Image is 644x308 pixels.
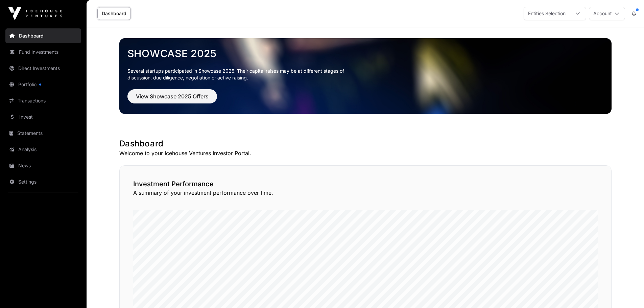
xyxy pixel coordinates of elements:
h1: Dashboard [119,138,612,149]
button: Account [589,7,625,20]
img: Icehouse Ventures Logo [8,7,62,20]
a: View Showcase 2025 Offers [127,96,217,103]
a: Invest [5,110,81,124]
button: View Showcase 2025 Offers [127,89,217,103]
a: Portfolio [5,77,81,92]
a: Statements [5,126,81,141]
img: Showcase 2025 [119,38,612,114]
a: News [5,158,81,173]
p: Welcome to your Icehouse Ventures Investor Portal. [119,149,612,157]
a: Fund Investments [5,45,81,60]
p: A summary of your investment performance over time. [133,189,598,197]
a: Transactions [5,93,81,108]
a: Settings [5,174,81,189]
div: Entities Selection [524,7,570,20]
p: Several startups participated in Showcase 2025. Their capital raises may be at different stages o... [127,68,355,81]
span: View Showcase 2025 Offers [136,92,209,100]
a: Analysis [5,142,81,157]
a: Showcase 2025 [127,47,603,60]
a: Dashboard [5,28,81,43]
a: Direct Investments [5,61,81,76]
h2: Investment Performance [133,179,598,189]
a: Dashboard [97,7,131,20]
